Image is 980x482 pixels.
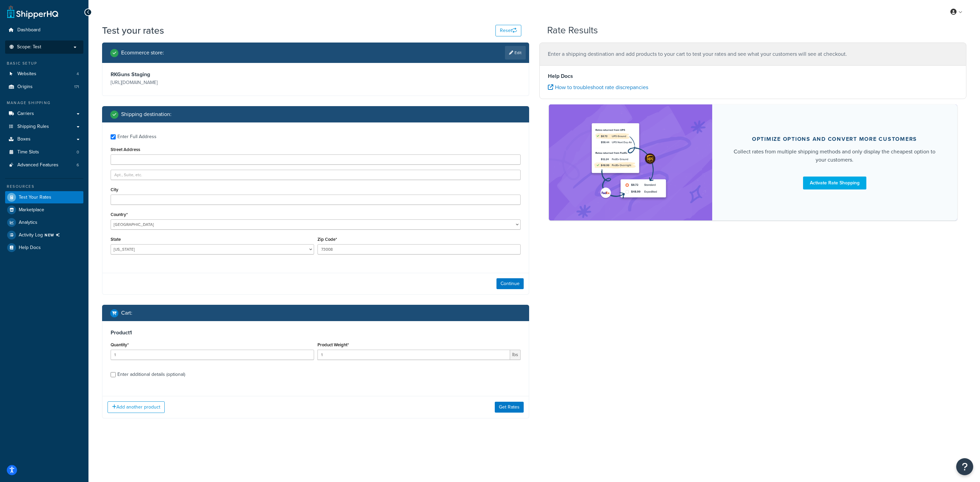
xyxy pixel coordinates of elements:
h2: Rate Results [547,25,598,36]
img: feature-image-rateshop-7084cbbcb2e67ef1d54c2e976f0e592697130d5817b016cf7cc7e13314366067.png [588,115,673,210]
a: Help Docs [5,242,83,254]
span: NEW [45,232,63,238]
div: Basic Setup [5,61,83,66]
h1: Test your rates [102,24,164,37]
a: Activate Rate Shopping [803,177,866,189]
span: Boxes [17,136,31,142]
li: [object Object] [5,229,83,241]
span: 6 [77,162,79,168]
input: Enter Full Address [111,134,116,139]
p: Enter a shipping destination and add products to your cart to test your rates and see what your c... [548,49,958,59]
span: Scope: Test [17,44,41,50]
a: Activity LogNEW [5,229,83,241]
label: Product Weight* [317,342,349,347]
span: Websites [17,71,36,77]
span: Advanced Features [17,162,59,168]
span: lbs [510,350,521,360]
h3: RKGuns Staging [111,71,314,78]
a: Dashboard [5,24,83,36]
span: Shipping Rules [17,124,49,130]
input: 0.00 [317,350,510,360]
a: Test Your Rates [5,191,83,203]
span: 4 [77,71,79,77]
a: Marketplace [5,204,83,216]
a: Analytics [5,216,83,229]
h4: Help Docs [548,72,958,80]
li: Origins [5,81,83,93]
div: Enter Full Address [117,132,157,142]
div: Enter additional details (optional) [117,370,185,379]
input: Enter additional details (optional) [111,372,116,377]
span: Activity Log [19,231,63,239]
p: [URL][DOMAIN_NAME] [111,78,314,87]
button: Add another product [108,401,165,413]
span: 0 [77,149,79,155]
a: Advanced Features6 [5,159,83,171]
li: Time Slots [5,146,83,159]
span: Analytics [19,220,37,226]
label: Country* [111,212,128,217]
h2: Ecommerce store : [121,50,164,56]
button: Open Resource Center [956,458,973,475]
h3: Product 1 [111,329,521,336]
button: Reset [495,25,521,36]
button: Get Rates [495,402,524,413]
div: Manage Shipping [5,100,83,106]
h2: Shipping destination : [121,111,171,117]
div: Optimize options and convert more customers [752,136,917,143]
div: Collect rates from multiple shipping methods and only display the cheapest option to your customers. [729,148,941,164]
a: How to troubleshoot rate discrepancies [548,83,648,91]
span: 171 [74,84,79,90]
button: Continue [496,278,524,289]
label: City [111,187,118,192]
label: State [111,237,121,242]
label: Street Address [111,147,140,152]
h2: Cart : [121,310,132,316]
span: Carriers [17,111,34,117]
span: Origins [17,84,33,90]
li: Websites [5,68,83,80]
a: Carriers [5,107,83,120]
a: Edit [505,46,526,60]
a: Time Slots0 [5,146,83,159]
label: Zip Code* [317,237,337,242]
span: Marketplace [19,207,44,213]
a: Shipping Rules [5,120,83,133]
span: Help Docs [19,245,41,251]
label: Quantity* [111,342,129,347]
li: Advanced Features [5,159,83,171]
span: Test Your Rates [19,195,51,200]
a: Websites4 [5,68,83,80]
a: Origins171 [5,81,83,93]
span: Time Slots [17,149,39,155]
input: Apt., Suite, etc. [111,170,521,180]
div: Resources [5,184,83,189]
span: Dashboard [17,27,40,33]
input: 0 [111,350,314,360]
a: Boxes [5,133,83,146]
